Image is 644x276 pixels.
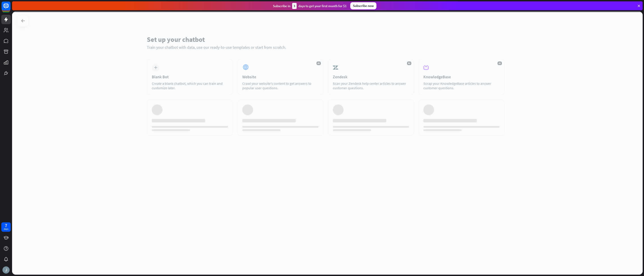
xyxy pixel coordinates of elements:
[292,3,297,9] div: 3
[273,3,347,9] div: Subscribe in days to get your first month for $1
[5,223,7,227] div: 7
[1,222,11,232] a: 7 days
[4,227,8,231] div: days
[350,2,376,9] div: Subscribe now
